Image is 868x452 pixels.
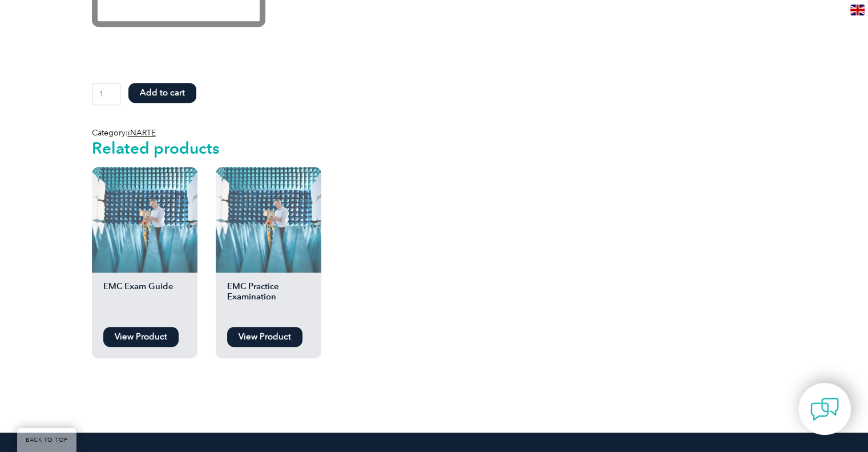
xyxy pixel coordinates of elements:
input: Product quantity [92,83,121,105]
h2: EMC Exam Guide [92,281,197,321]
a: BACK TO TOP [17,428,76,452]
a: iNARTE [128,128,156,138]
a: EMC Exam Guide [92,167,197,321]
h2: Related products [92,139,571,157]
img: EMC Exam Guide [92,167,197,273]
a: View Product [103,327,179,347]
a: View Product [227,327,302,347]
h2: EMC Practice Examination [216,281,321,321]
img: contact-chat.png [810,395,839,423]
img: EMC Practice Examination [216,167,321,273]
span: Category: [92,128,156,138]
button: Add to cart [128,83,196,103]
img: en [850,5,865,15]
a: EMC Practice Examination [216,167,321,321]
